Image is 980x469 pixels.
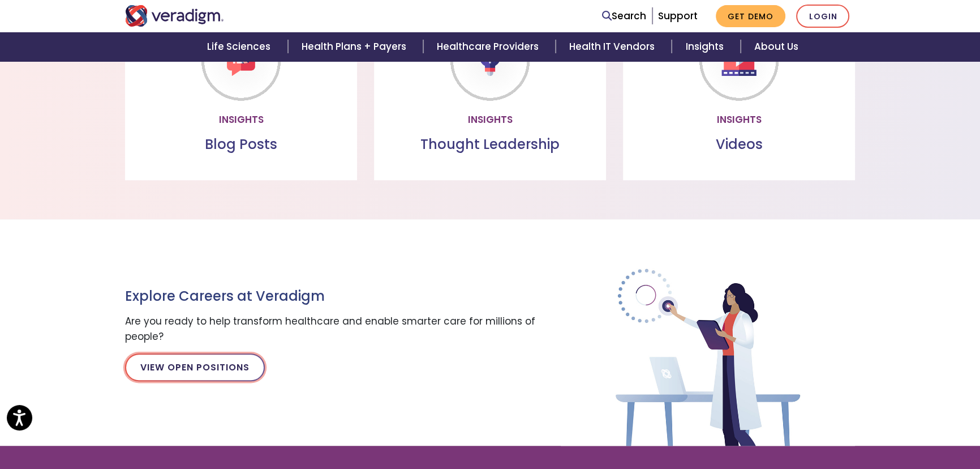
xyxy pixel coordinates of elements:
h3: Videos [632,137,846,153]
a: About Us [741,32,812,61]
img: Veradigm logo [125,5,224,27]
a: Health Plans + Payers [288,32,423,61]
a: Healthcare Providers [423,32,556,61]
a: Search [602,8,646,24]
h3: Blog Posts [134,137,348,153]
a: Insights [672,32,740,61]
a: Login [796,5,849,28]
p: Insights [632,112,846,127]
a: Get Demo [716,5,785,27]
p: Insights [383,112,597,127]
p: Are you ready to help transform healthcare and enable smarter care for millions of people? [125,314,544,344]
h3: Thought Leadership [383,137,597,153]
a: View Open Positions [125,353,265,381]
a: Support [658,9,698,23]
a: Life Sciences [194,32,287,61]
p: Insights [134,112,348,127]
a: Health IT Vendors [556,32,672,61]
h3: Explore Careers at Veradigm [125,288,544,305]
